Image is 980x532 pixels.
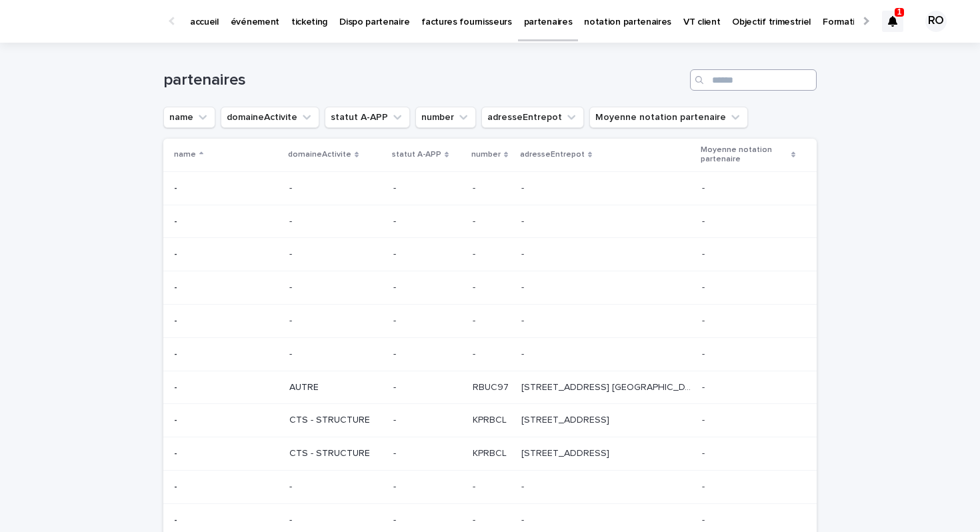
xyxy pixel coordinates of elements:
p: - [393,282,462,293]
p: - [174,479,180,493]
p: - [393,415,462,426]
p: - [393,349,462,360]
p: [STREET_ADDRESS] [521,445,612,459]
p: 1 [897,7,902,17]
p: - [473,512,478,526]
h1: partenaires [163,71,685,90]
p: - [702,346,707,360]
p: - [174,246,180,260]
p: [STREET_ADDRESS] [GEOGRAPHIC_DATA] [521,379,694,393]
button: adresseEntrepot [481,107,584,128]
p: - [174,412,180,426]
p: - [289,183,383,194]
p: adresseEntrepot [520,147,585,162]
p: - [289,349,383,360]
p: - [521,180,527,194]
p: - [702,279,707,293]
p: - [174,445,180,459]
tr: -- CTS - STRUCTURE-KPRBCLKPRBCL [STREET_ADDRESS][STREET_ADDRESS] -- [163,404,817,437]
button: number [415,107,476,128]
p: - [174,512,180,526]
p: - [473,180,478,194]
img: Ls34BcGeRexTGTNfXpUC [27,8,156,35]
p: - [702,213,707,227]
p: [STREET_ADDRESS] [521,412,612,426]
div: 1 [882,11,903,32]
p: - [702,445,707,459]
p: CTS - STRUCTURE [289,448,383,459]
p: - [702,313,707,327]
tr: -- ---- -- -- [163,271,817,305]
p: - [174,313,180,327]
p: CTS - STRUCTURE [289,415,383,426]
p: - [289,216,383,227]
tr: -- ---- -- -- [163,337,817,371]
p: - [174,279,180,293]
p: domaineActivite [288,147,351,162]
p: - [393,216,462,227]
p: - [521,246,527,260]
p: - [393,183,462,194]
p: - [473,279,478,293]
input: Search [690,69,817,91]
p: Moyenne notation partenaire [701,143,788,167]
p: - [393,481,462,493]
p: - [393,315,462,327]
p: - [521,479,527,493]
p: - [702,412,707,426]
p: - [289,249,383,260]
p: KPRBCL [473,412,509,426]
p: - [393,249,462,260]
p: - [473,346,478,360]
p: - [393,448,462,459]
p: name [174,147,196,162]
p: - [473,313,478,327]
p: RBUC97 [473,379,511,393]
p: AUTRE [289,382,383,393]
p: - [174,346,180,360]
p: - [702,479,707,493]
p: - [521,313,527,327]
p: - [289,282,383,293]
p: - [521,346,527,360]
div: RO [925,11,947,32]
tr: -- CTS - STRUCTURE-KPRBCLKPRBCL [STREET_ADDRESS][STREET_ADDRESS] -- [163,437,817,471]
p: - [289,481,383,493]
p: - [289,315,383,327]
button: Moyenne notation partenaire [589,107,748,128]
p: - [521,512,527,526]
p: KPRBCL [473,445,509,459]
p: - [521,213,527,227]
p: - [174,379,180,393]
p: - [473,246,478,260]
p: - [473,213,478,227]
tr: -- AUTRE-RBUC97RBUC97 [STREET_ADDRESS] [GEOGRAPHIC_DATA][STREET_ADDRESS] [GEOGRAPHIC_DATA] -- [163,371,817,404]
p: - [702,246,707,260]
p: - [702,512,707,526]
button: domaineActivite [221,107,319,128]
tr: -- ---- -- -- [163,171,817,205]
p: - [289,515,383,526]
tr: -- ---- -- -- [163,470,817,503]
tr: -- ---- -- -- [163,238,817,271]
p: number [471,147,501,162]
p: - [393,382,462,393]
p: - [521,279,527,293]
p: - [393,515,462,526]
p: - [702,180,707,194]
button: name [163,107,215,128]
tr: -- ---- -- -- [163,304,817,337]
p: - [473,479,478,493]
tr: -- ---- -- -- [163,205,817,238]
button: statut A-APP [325,107,410,128]
p: statut A-APP [392,147,441,162]
p: - [174,213,180,227]
p: - [702,379,707,393]
p: - [174,180,180,194]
